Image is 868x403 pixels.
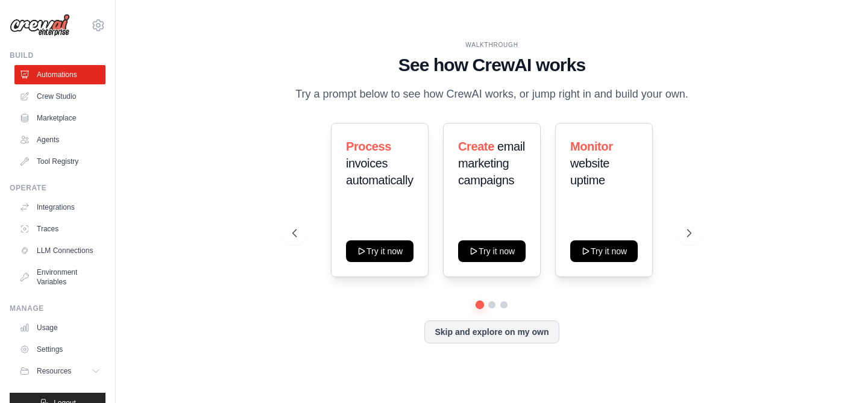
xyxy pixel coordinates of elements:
[292,54,691,76] h1: See how CrewAI works
[10,183,105,193] div: Operate
[570,157,609,187] span: website uptime
[458,140,525,187] span: email marketing campaigns
[292,86,691,103] p: Try a prompt below to see how CrewAI works, or jump right in and build your own.
[424,320,559,343] button: Skip and explore on my own
[292,40,691,49] div: WALKTHROUGH
[10,51,105,60] div: Build
[346,140,391,153] span: Process
[14,263,105,292] a: Environment Variables
[346,157,414,187] span: invoices automatically
[14,340,105,359] a: Settings
[14,219,105,239] a: Traces
[14,361,105,381] button: Resources
[37,366,71,376] span: Resources
[14,152,105,171] a: Tool Registry
[570,140,613,153] span: Monitor
[458,240,526,262] button: Try it now
[346,240,414,262] button: Try it now
[570,240,638,262] button: Try it now
[10,14,70,37] img: Logo
[14,241,105,260] a: LLM Connections
[10,304,105,313] div: Manage
[14,65,105,84] a: Automations
[14,87,105,106] a: Crew Studio
[458,140,494,153] span: Create
[14,318,105,337] a: Usage
[14,108,105,128] a: Marketplace
[14,198,105,217] a: Integrations
[14,130,105,149] a: Agents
